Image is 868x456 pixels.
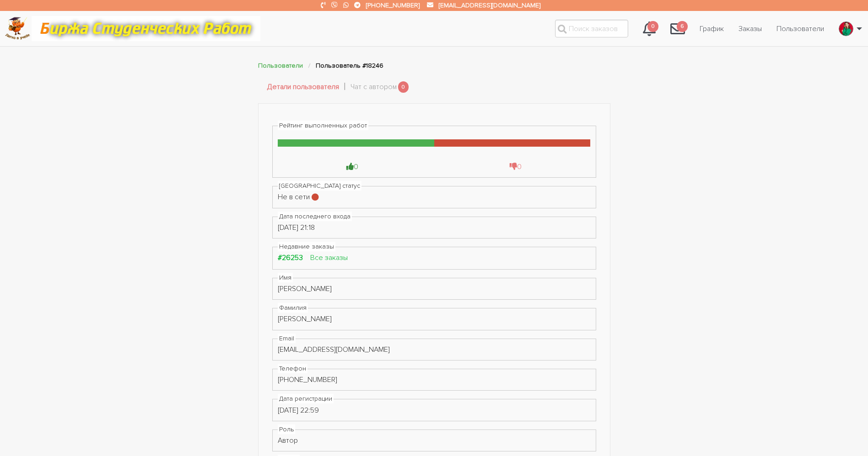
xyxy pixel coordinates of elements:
div: [PERSON_NAME] [272,308,596,330]
span: 6 [677,21,688,32]
div: Имя [278,273,293,282]
div: Фамилия [278,303,308,313]
li: Пользователь #18246 [316,60,383,71]
img: logo-c4363faeb99b52c628a42810ed6dfb4293a56d4e4775eb116515dfe7f33672af.png [5,17,30,40]
a: График [692,20,731,37]
div: Роль [278,424,295,434]
div: 0 [510,161,522,172]
div: Рейтинг выполненных работ [278,121,368,130]
div: Недавние заказы [278,242,335,251]
a: [EMAIL_ADDRESS][DOMAIN_NAME] [439,1,540,9]
a: #26253 [278,253,303,262]
a: 0 [636,16,663,41]
div: Дата регистрации [278,394,334,403]
input: Поиск заказов [555,20,628,37]
img: excited_171337-2006.jpg [839,21,853,36]
span: Не в сети [278,191,310,202]
span: 0 [398,81,409,93]
a: [PHONE_NUMBER] [366,1,420,9]
div: [GEOGRAPHIC_DATA] статус [278,181,361,191]
span: 0 [647,21,658,32]
div: [PERSON_NAME] [272,278,596,300]
img: motto-12e01f5a76059d5f6a28199ef077b1f78e012cfde436ab5cf1d4517935686d32.gif [32,16,260,41]
div: [PHONE_NUMBER] [272,369,596,391]
a: Заказы [731,20,769,37]
a: Пользователи [258,62,303,69]
div: Телефон [278,364,307,373]
a: Чат с автором [350,81,397,93]
div: [DATE] 22:59 [272,399,596,421]
span: [DATE] 21:18 [278,223,315,232]
div: Автор [272,429,596,451]
div: Email [278,334,296,343]
a: Пользователи [769,20,831,37]
a: Детали пользователя [267,81,339,93]
div: 0 [346,161,358,172]
a: Все заказы [310,253,348,262]
div: [EMAIL_ADDRESS][DOMAIN_NAME] [272,339,596,361]
div: Дата последнего входа [278,212,352,221]
a: 6 [663,16,692,41]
